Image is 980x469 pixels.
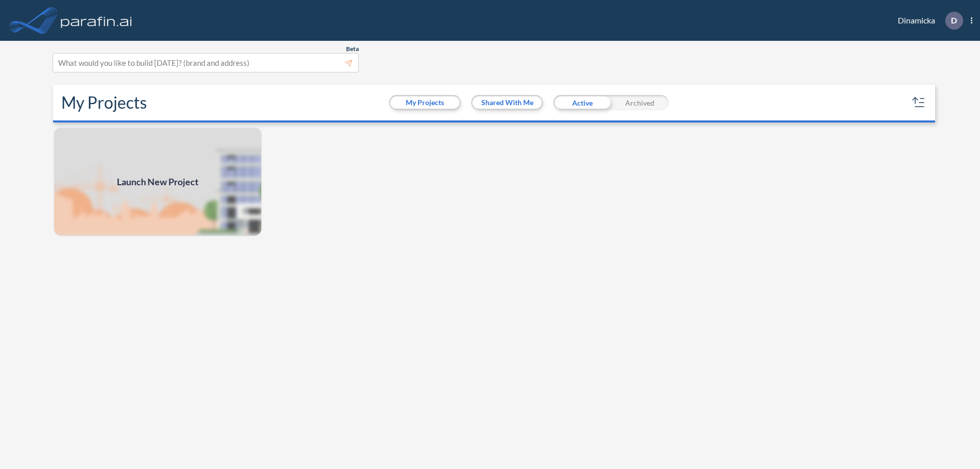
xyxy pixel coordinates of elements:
[53,127,262,237] a: Launch New Project
[951,16,957,25] p: D
[390,96,459,109] button: My Projects
[346,45,359,53] span: Beta
[611,95,669,110] div: Archived
[911,94,927,111] button: sort
[61,93,147,112] h2: My Projects
[473,96,542,109] button: Shared With Me
[883,12,972,30] div: Dinamicka
[59,10,134,31] img: logo
[553,95,611,110] div: Active
[117,175,199,189] span: Launch New Project
[53,127,262,237] img: add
